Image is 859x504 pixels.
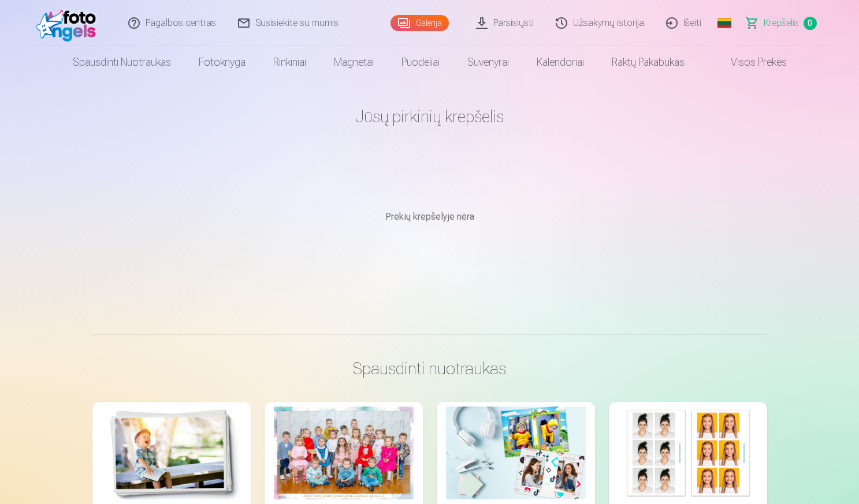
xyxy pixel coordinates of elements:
a: Visos prekės [698,46,801,78]
span: Krepšelis [764,16,799,30]
h3: Spausdinti nuotraukas [102,358,758,379]
a: Suvenyrai [453,46,523,78]
h1: Jūsų pirkinių krepšelis [92,106,767,127]
a: Puodeliai [388,46,453,78]
a: Spausdinti nuotraukas [59,46,185,78]
img: /fa2 [36,5,102,42]
a: Magnetai [320,46,388,78]
img: Nuotraukos dokumentams [618,407,758,499]
a: Kalendoriai [523,46,598,78]
span: 0 [804,17,817,30]
p: Prekių krepšelyje nėra [92,210,767,224]
a: Raktų pakabukas [598,46,698,78]
a: Fotoknyga [185,46,259,78]
a: Rinkiniai [259,46,320,78]
img: Aukštos kokybės spausdintos nuotraukos [102,407,241,499]
a: Galerija [391,15,449,31]
img: Fotokoliažas iš 2 nuotraukų [446,407,586,499]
